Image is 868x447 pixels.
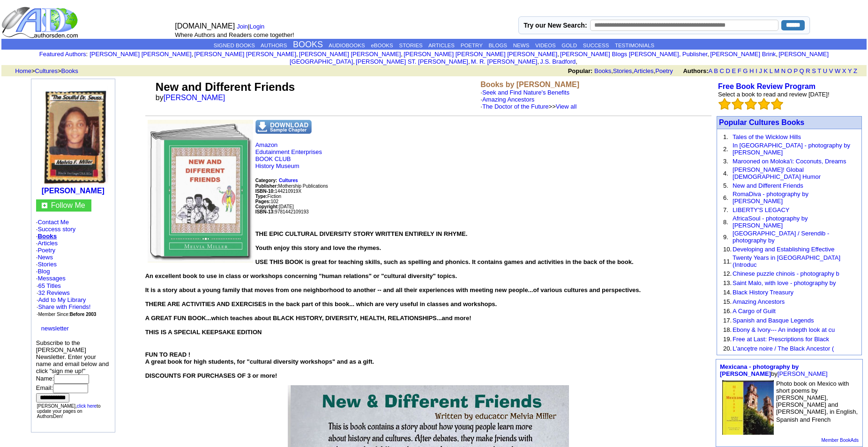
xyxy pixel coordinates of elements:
a: Poetry [655,67,673,74]
a: Black History Treasury [733,289,793,296]
a: [GEOGRAPHIC_DATA] / Serendib - photography by [733,230,829,244]
b: Free Book Review Program [718,82,816,90]
a: J [759,67,762,74]
a: [PERSON_NAME] [778,370,828,377]
a: Amazing Ancestors [733,298,785,305]
img: bigemptystars.png [732,98,744,110]
a: T [817,67,821,74]
font: i [559,52,560,57]
a: Articles [37,240,58,247]
a: GOLD [561,43,577,48]
font: 5. [723,182,728,189]
font: Fiction [255,194,281,199]
a: Free at Last: Prescriptions for Black [733,336,829,343]
a: [PERSON_NAME] [PERSON_NAME] [PERSON_NAME] [404,51,557,58]
font: i [470,59,471,65]
a: POETRY [461,43,483,48]
a: N [781,67,786,74]
img: bigemptystars.png [718,98,731,110]
font: 11. [723,258,732,265]
a: View all [556,103,577,110]
a: Marooned on Moloka'i: Coconuts, Dreams [733,158,846,165]
font: · [480,96,576,110]
font: Subscribe to the [PERSON_NAME] Newsletter. Enter your name and email below and click "sign me up!... [36,339,109,401]
font: FUN TO READ ! A great book for high students, for "cultural diversity workshops" and as a gift. D... [145,351,374,379]
a: TESTIMONIALS [615,43,654,48]
a: BOOK CLUB [255,155,291,162]
a: History Museum [255,162,299,169]
font: 3. [723,158,728,165]
a: The Doctor of the Future [482,103,549,110]
a: Developing and Establishing Effective [733,246,834,253]
font: 2. [723,146,728,153]
a: [PERSON_NAME]! Global [DEMOGRAPHIC_DATA] Humor [733,166,821,180]
font: i [355,59,356,65]
a: Success story [37,226,75,233]
a: Contact Me [37,219,68,226]
a: Books [61,67,78,74]
a: Login [249,23,264,30]
font: i [298,52,299,57]
a: [PERSON_NAME] Brink [710,51,776,58]
font: 7. [723,206,728,213]
a: Poetry [37,247,55,254]
font: · [480,89,576,110]
a: J.S. Bradford [540,58,576,65]
font: 12. [723,270,732,277]
font: 1. [723,133,728,140]
a: K [764,67,768,74]
a: U [823,67,827,74]
font: i [778,52,778,57]
font: 17. [723,317,732,324]
a: V [829,67,833,74]
a: SUCCESS [583,43,609,48]
a: O [787,67,792,74]
a: click here [77,403,97,409]
b: ISBN-13: [255,209,275,214]
font: by [720,363,828,377]
a: Add to My Library [38,296,86,303]
font: [DATE] [279,204,293,209]
a: Join [237,23,248,30]
a: A [709,67,712,74]
a: Z [853,67,857,74]
font: THE EPIC CULTURAL DIVERSITY STORY WRITTEN ENTIRELY IN RHYME. Youth enjoy this story and love the ... [145,230,641,336]
img: See larger image [148,120,253,263]
b: Type: [255,194,268,199]
a: [PERSON_NAME] [PERSON_NAME] [299,51,401,58]
a: SIGNED BOOKS [214,43,255,48]
font: | [237,23,268,30]
font: 6. [723,194,728,201]
a: Q [799,67,804,74]
a: Messages [37,275,65,282]
a: G [743,67,748,74]
b: Before 2003 [70,312,97,317]
font: i [539,59,540,65]
a: [PERSON_NAME] [164,94,225,102]
img: logo_ad.gif [1,6,80,39]
a: Y [848,67,852,74]
a: Blog [37,268,50,275]
a: Twenty Years in [GEOGRAPHIC_DATA] (Introduc [733,254,840,268]
a: News [37,254,53,261]
a: AfricaSoul - photography by [PERSON_NAME] [733,215,808,229]
a: S [812,67,816,74]
a: Amazon [255,141,278,148]
a: Amazing Ancestors [482,96,534,103]
a: Cultures [279,176,298,183]
font: i [193,52,194,57]
a: [PERSON_NAME] [GEOGRAPHIC_DATA] [290,51,829,65]
a: NEWS [513,43,530,48]
a: AUTHORS [261,43,287,48]
a: X [842,67,846,74]
font: : [39,51,88,58]
a: BOOKS [293,40,323,49]
a: [PERSON_NAME] Blogs [PERSON_NAME], Publisher [560,51,707,58]
font: 9. [723,234,728,241]
a: D [726,67,730,74]
a: Follow Me [51,201,85,209]
a: L [770,67,773,74]
font: · · · [37,296,91,317]
a: New and Different Friends [733,182,803,189]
